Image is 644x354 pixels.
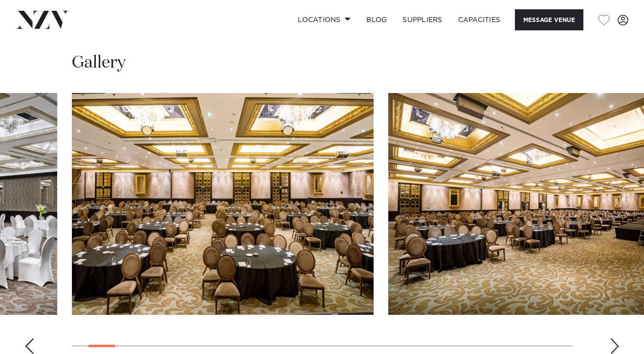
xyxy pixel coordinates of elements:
[515,9,583,30] button: Message Venue
[450,9,509,30] a: Capacities
[72,93,374,315] swiper-slide: 2 / 30
[72,52,126,74] h2: Gallery
[16,11,69,28] img: nzv-logo.png
[290,9,358,30] a: Locations
[358,9,395,30] a: BLOG
[395,9,450,30] a: SUPPLIERS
